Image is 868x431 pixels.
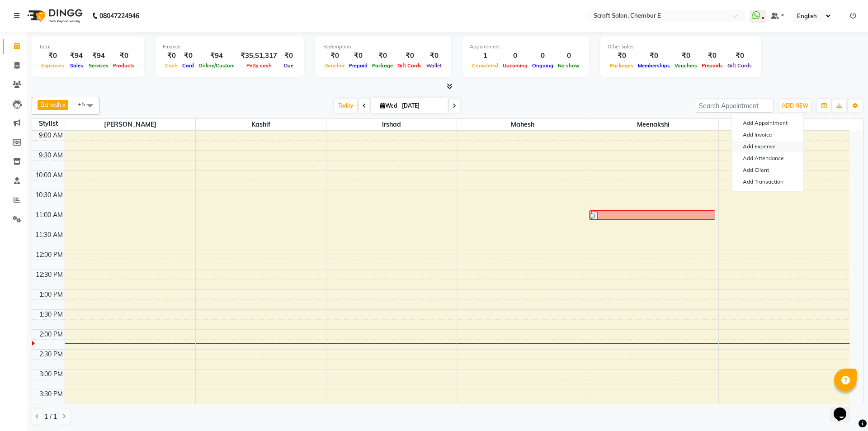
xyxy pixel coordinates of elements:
span: 1 / 1 [44,412,57,422]
span: Ganesh [40,101,61,108]
div: 10:00 AM [33,171,65,180]
div: ₹0 [111,51,137,61]
span: Online/Custom [196,62,237,69]
span: Products [111,62,137,69]
span: Completed [470,62,500,69]
span: Voucher [322,62,347,69]
iframe: chat widget [830,395,859,422]
div: Total [39,43,137,51]
span: Services [86,62,111,69]
span: Today [335,99,357,113]
button: ADD NEW [779,99,811,112]
div: 10:30 AM [33,190,65,200]
input: 2025-09-03 [399,99,444,113]
div: ₹0 [636,51,672,61]
span: Wed [378,102,399,109]
div: 1:30 PM [38,310,65,319]
span: Package [370,62,395,69]
span: Prepaids [699,62,725,69]
div: ₹0 [370,51,395,61]
div: ₹0 [608,51,636,61]
div: ₹94 [66,51,86,61]
span: Gift Cards [725,62,754,69]
span: Vouchers [672,62,699,69]
span: Prepaid [347,62,370,69]
span: Wallet [424,62,444,69]
span: Sales [68,62,85,69]
span: Expenses [39,62,66,69]
div: ₹0 [672,51,699,61]
span: Petty cash [244,62,274,69]
div: 3:30 PM [38,389,65,399]
button: Add Appointment [732,117,803,129]
div: ₹0 [347,51,370,61]
span: Kashif [196,119,326,130]
img: logo [23,3,85,28]
a: x [61,101,66,108]
span: Mahesh [457,119,587,130]
div: ₹0 [699,51,725,61]
span: Ongoing [530,62,556,69]
span: +5 [78,100,92,108]
span: No show [556,62,582,69]
div: 9:30 AM [37,151,65,160]
a: Add Attendance [732,152,803,164]
a: Add Expense [732,141,803,152]
b: 08047224946 [99,3,139,28]
div: ₹94 [196,51,237,61]
span: Upcoming [500,62,530,69]
div: 2:30 PM [38,350,65,359]
a: Add Transaction [732,176,803,188]
div: 2:00 PM [38,330,65,339]
span: Gift Cards [395,62,424,69]
div: ₹0 [163,51,180,61]
div: Other sales [608,43,754,51]
div: ₹35,51,317 [237,51,281,61]
span: ADD NEW [782,102,808,109]
div: Redemption [322,43,444,51]
div: Stylist [32,119,65,128]
span: Packages [608,62,636,69]
div: 9:00 AM [37,131,65,140]
span: Due [282,62,296,69]
div: 1 [470,51,500,61]
div: Appointment [470,43,582,51]
input: Search Appointment [695,99,774,113]
div: ₹0 [39,51,66,61]
div: ₹0 [725,51,754,61]
div: ₹94 [86,51,111,61]
div: ₹0 [322,51,347,61]
div: 11:30 AM [33,230,65,240]
a: Add Invoice [732,129,803,141]
a: Add Client [732,164,803,176]
div: 0 [500,51,530,61]
div: nitya, TK01, 11:00 AM-11:15 AM, THREADING - Eyebrows (₹80) [590,211,715,219]
span: Meenakshi [588,119,718,130]
span: Card [180,62,196,69]
span: Irshad [326,119,457,130]
div: 3:00 PM [38,369,65,379]
span: Cash [163,62,180,69]
div: 0 [530,51,556,61]
span: Ganesh [719,119,849,130]
div: Finance [163,43,297,51]
span: Memberships [636,62,672,69]
div: ₹0 [180,51,196,61]
div: ₹0 [395,51,424,61]
div: 0 [556,51,582,61]
div: 11:00 AM [33,210,65,220]
div: 1:00 PM [38,290,65,299]
div: ₹0 [281,51,297,61]
div: 12:00 PM [34,250,65,260]
div: 12:30 PM [34,270,65,279]
span: [PERSON_NAME] [65,119,195,130]
div: ₹0 [424,51,444,61]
